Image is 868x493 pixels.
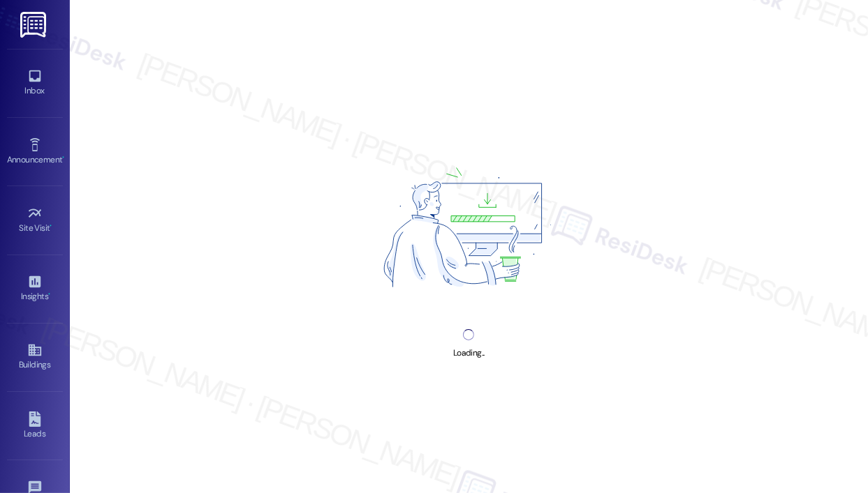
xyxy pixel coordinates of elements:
[453,346,485,361] div: Loading...
[7,64,63,102] a: Inbox
[7,202,63,239] a: Site Visit •
[48,289,50,299] span: •
[62,153,64,162] span: •
[50,221,52,231] span: •
[7,270,63,308] a: Insights •
[20,12,49,38] img: ResiDesk Logo
[7,338,63,376] a: Buildings
[7,407,63,445] a: Leads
